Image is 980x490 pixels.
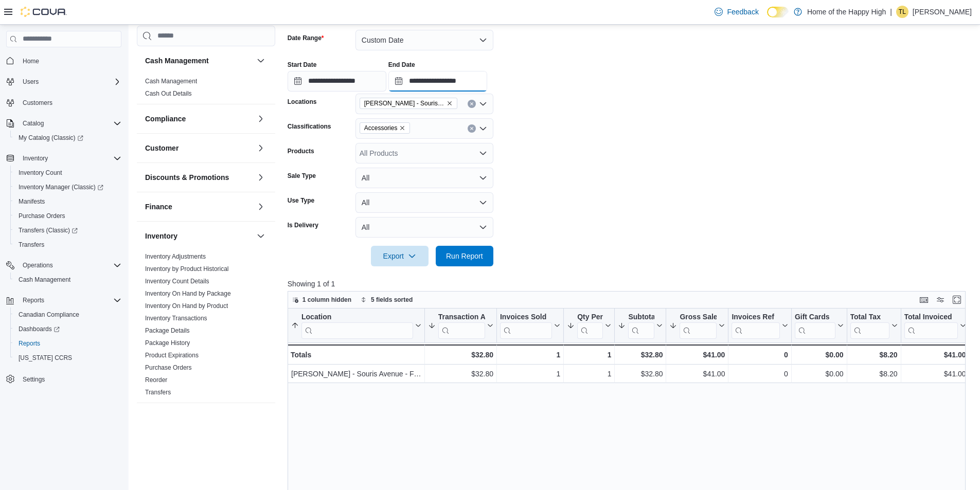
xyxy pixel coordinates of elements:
[951,294,963,306] button: Enter fullscreen
[10,180,126,194] a: Inventory Manager (Classic)
[14,274,121,286] span: Cash Management
[302,296,351,304] span: 1 column hidden
[934,294,947,306] button: Display options
[10,322,126,336] a: Dashboards
[371,296,413,304] span: 5 fields sorted
[19,372,121,385] span: Settings
[500,312,552,322] div: Invoices Sold
[577,312,603,338] div: Qty Per Transaction
[904,312,957,338] div: Total Invoiced
[577,312,603,322] div: Qty Per Transaction
[145,56,209,66] h3: Cash Management
[468,124,476,133] button: Clear input
[14,167,121,179] span: Inventory Count
[145,143,179,153] h3: Customer
[567,312,611,338] button: Qty Per Transaction
[255,55,267,67] button: Cash Management
[145,253,206,260] a: Inventory Adjustments
[255,142,267,154] button: Customer
[10,273,126,287] button: Cash Management
[732,312,788,338] button: Invoices Ref
[19,183,103,191] span: Inventory Manager (Classic)
[14,239,121,251] span: Transfers
[618,349,663,361] div: $32.80
[23,99,52,107] span: Customers
[145,56,253,66] button: Cash Management
[145,364,192,371] a: Purchase Orders
[145,202,172,212] h3: Finance
[14,352,76,364] a: [US_STATE] CCRS
[145,265,229,273] span: Inventory by Product Historical
[145,231,177,241] h3: Inventory
[479,149,487,157] button: Open list of options
[23,57,39,65] span: Home
[10,223,126,238] a: Transfers (Classic)
[19,354,72,362] span: [US_STATE] CCRS
[10,307,126,322] button: Canadian Compliance
[145,388,171,396] span: Transfers
[288,294,355,306] button: 1 column hidden
[19,311,79,319] span: Canadian Compliance
[145,172,253,183] button: Discounts & Promotions
[255,411,267,424] button: Loyalty
[288,71,386,92] input: Press the down key to open a popover containing a calendar.
[19,152,121,165] span: Inventory
[19,241,44,249] span: Transfers
[388,71,487,92] input: Press the down key to open a popover containing a calendar.
[291,368,421,380] div: [PERSON_NAME] - Souris Avenue - Fire & Flower
[899,6,906,18] span: TL
[850,312,889,338] div: Total Tax
[2,258,126,273] button: Operations
[145,302,228,310] span: Inventory On Hand by Product
[19,169,62,177] span: Inventory Count
[14,337,121,350] span: Reports
[145,351,199,359] span: Product Expirations
[145,376,167,384] a: Reorder
[14,352,121,364] span: Washington CCRS
[23,261,53,269] span: Operations
[301,312,413,338] div: Location
[399,125,405,131] button: Remove Accessories from selection in this group
[428,349,493,361] div: $32.80
[2,75,126,89] button: Users
[364,123,398,133] span: Accessories
[19,276,70,284] span: Cash Management
[371,246,429,266] button: Export
[438,312,485,322] div: Transaction Average
[618,312,663,338] button: Subtotal
[890,6,892,18] p: |
[807,6,886,18] p: Home of the Happy High
[145,302,228,310] a: Inventory On Hand by Product
[19,294,121,306] span: Reports
[145,314,207,322] span: Inventory Transactions
[288,279,973,289] p: Showing 1 of 1
[255,230,267,242] button: Inventory
[145,315,207,322] a: Inventory Transactions
[10,166,126,180] button: Inventory Count
[19,96,121,109] span: Customers
[137,250,275,403] div: Inventory
[14,210,69,222] a: Purchase Orders
[19,152,52,165] button: Inventory
[19,259,121,271] span: Operations
[145,77,197,85] span: Cash Management
[628,312,654,338] div: Subtotal
[19,259,57,271] button: Operations
[145,412,170,423] h3: Loyalty
[23,78,39,86] span: Users
[355,217,493,238] button: All
[19,76,121,88] span: Users
[2,53,126,68] button: Home
[6,49,121,413] nav: Complex example
[19,76,43,88] button: Users
[567,368,611,380] div: 1
[360,98,457,109] span: Estevan - Souris Avenue - Fire & Flower
[145,278,209,285] a: Inventory Count Details
[446,251,483,261] span: Run Report
[10,209,126,223] button: Purchase Orders
[618,368,663,380] div: $32.80
[23,375,45,384] span: Settings
[19,373,49,386] a: Settings
[145,252,206,261] span: Inventory Adjustments
[288,98,317,106] label: Locations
